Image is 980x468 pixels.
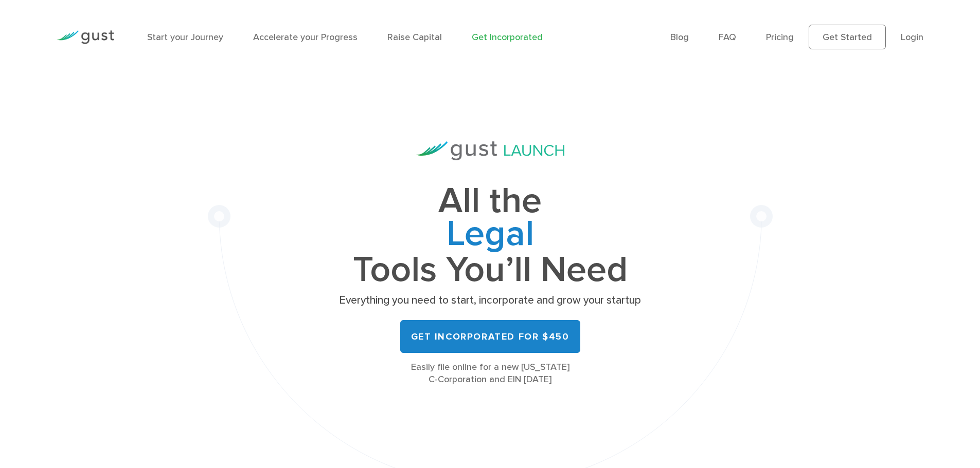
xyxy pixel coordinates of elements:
[766,32,794,43] a: Pricing
[57,30,114,44] img: Gust Logo
[901,32,923,43] a: Login
[472,32,543,43] a: Get Incorporated
[416,141,564,160] img: Gust Launch Logo
[719,32,736,43] a: FAQ
[253,32,358,43] a: Accelerate your Progress
[147,32,223,43] a: Start your Journey
[336,185,645,286] h1: All the Tools You’ll Need
[400,320,580,353] a: Get Incorporated for $450
[336,293,645,308] p: Everything you need to start, incorporate and grow your startup
[670,32,689,43] a: Blog
[336,361,645,386] div: Easily file online for a new [US_STATE] C-Corporation and EIN [DATE]
[336,218,645,254] span: Legal
[809,25,886,49] a: Get Started
[387,32,442,43] a: Raise Capital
